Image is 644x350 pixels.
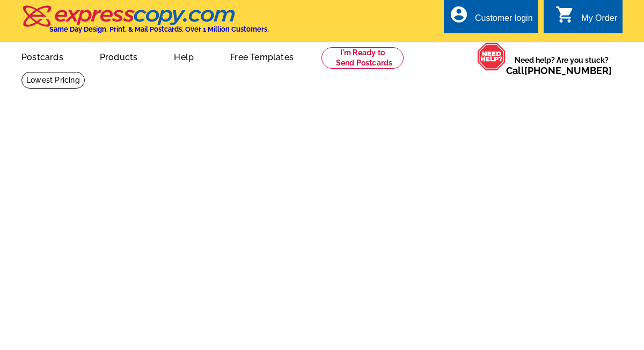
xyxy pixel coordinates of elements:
div: Customer login [475,13,533,28]
i: shopping_cart [555,5,575,24]
a: account_circle Customer login [449,12,533,25]
span: Need help? Are you stuck? [506,55,617,76]
a: Help [157,43,211,69]
div: My Order [581,13,617,28]
a: [PHONE_NUMBER] [524,65,612,76]
a: Free Templates [213,43,311,69]
i: account_circle [449,5,469,24]
img: help [477,42,506,71]
h4: Same Day Design, Print, & Mail Postcards. Over 1 Million Customers. [49,25,269,33]
a: shopping_cart My Order [555,12,617,25]
a: Postcards [4,43,80,69]
span: Call [506,65,612,76]
a: Products [83,43,155,69]
a: Same Day Design, Print, & Mail Postcards. Over 1 Million Customers. [21,13,269,33]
